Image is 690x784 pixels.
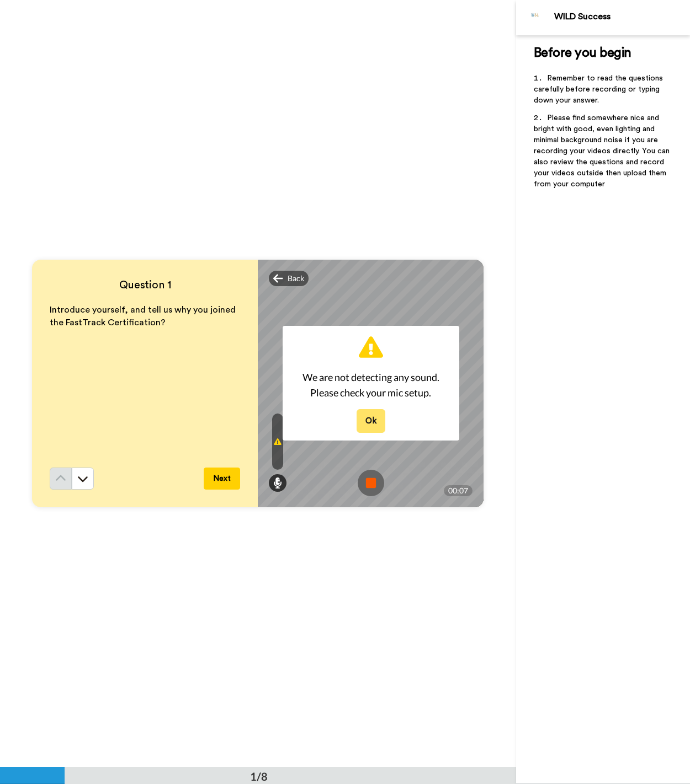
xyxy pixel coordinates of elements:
div: 1/8 [232,769,285,784]
span: Please check your mic setup. [302,385,439,400]
button: Next [204,468,240,490]
span: Before you begin [534,46,631,60]
button: Ok [357,409,385,433]
img: ic_record_stop.svg [358,470,384,496]
img: Profile Image [522,4,549,31]
span: Back [288,273,304,284]
span: We are not detecting any sound. [302,369,439,385]
div: WILD Success [554,12,689,22]
div: 00:07 [444,485,473,496]
span: Please find somewhere nice and bright with good, even lighting and minimal background noise if yo... [534,114,672,188]
span: Remember to read the questions carefully before recording or typing down your answer. [534,74,665,104]
h4: Question 1 [50,277,240,293]
span: Introduce yourself, and tell us why you joined the FastTrack Certification? [50,305,238,327]
div: Back [269,271,309,286]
